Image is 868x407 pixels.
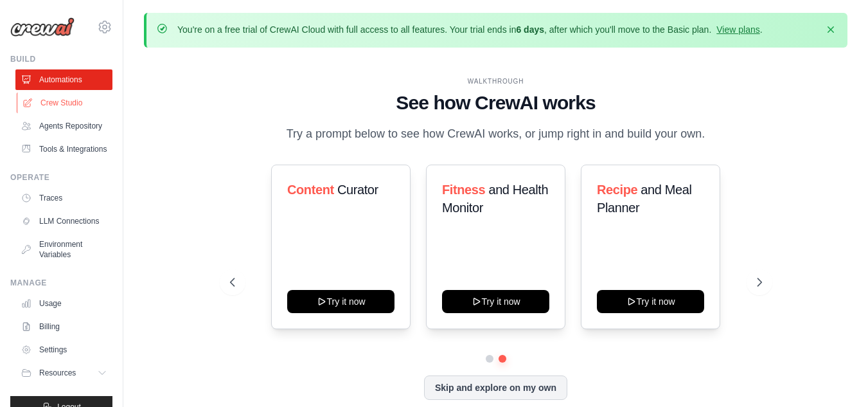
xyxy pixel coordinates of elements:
[230,77,762,86] div: WALKTHROUGH
[10,54,112,64] div: Build
[15,188,112,208] a: Traces
[230,91,762,114] h1: See how CrewAI works
[10,172,112,183] div: Operate
[15,69,112,90] a: Automations
[287,290,394,313] button: Try it now
[10,278,112,288] div: Manage
[177,23,763,36] p: You're on a free trial of CrewAI Cloud with full access to all features. Your trial ends in , aft...
[597,290,704,313] button: Try it now
[15,339,112,360] a: Settings
[15,363,112,383] button: Resources
[15,234,112,265] a: Environment Variables
[15,211,112,231] a: LLM Connections
[337,183,378,197] span: Curator
[15,139,112,159] a: Tools & Integrations
[15,116,112,136] a: Agents Repository
[442,290,549,313] button: Try it now
[10,17,75,37] img: Logo
[597,183,637,197] span: Recipe
[424,375,567,400] button: Skip and explore on my own
[17,93,114,113] a: Crew Studio
[442,183,485,197] span: Fitness
[442,183,548,215] span: and Health Monitor
[280,125,712,143] p: Try a prompt below to see how CrewAI works, or jump right in and build your own.
[39,368,76,378] span: Resources
[287,183,334,197] span: Content
[597,183,691,215] span: and Meal Planner
[15,316,112,337] a: Billing
[716,24,759,35] a: View plans
[516,24,544,35] strong: 6 days
[15,293,112,314] a: Usage
[804,345,868,407] iframe: Chat Widget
